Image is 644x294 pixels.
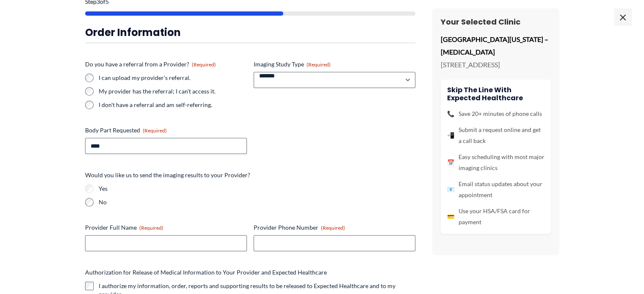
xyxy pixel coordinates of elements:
[447,108,454,119] span: 📞
[307,61,331,68] span: (Required)
[99,101,247,109] label: I don't have a referral and am self-referring.
[614,8,631,25] span: ×
[139,225,163,231] span: (Required)
[85,126,247,135] label: Body Part Requested
[447,206,544,228] li: Use your HSA/FSA card for payment
[85,268,327,277] legend: Authorization for Release of Medical Information to Your Provider and Expected Healthcare
[254,60,415,69] label: Imaging Study Type
[85,223,247,232] label: Provider Full Name
[447,86,544,102] h4: Skip the line with Expected Healthcare
[254,223,415,232] label: Provider Phone Number
[441,17,551,27] h3: Your Selected Clinic
[99,198,415,206] label: No
[99,184,415,193] label: Yes
[447,151,544,173] li: Easy scheduling with most major imaging clinics
[447,179,544,201] li: Email status updates about your appointment
[321,225,345,231] span: (Required)
[447,108,544,119] li: Save 20+ minutes of phone calls
[99,87,247,96] label: My provider has the referral; I can't access it.
[447,157,454,168] span: 📅
[441,33,551,58] p: [GEOGRAPHIC_DATA][US_STATE] – [MEDICAL_DATA]
[447,124,544,146] li: Submit a request online and get a call back
[85,26,415,39] h3: Order Information
[85,171,250,179] legend: Would you like us to send the imaging results to your Provider?
[85,60,216,69] legend: Do you have a referral from a Provider?
[447,184,454,195] span: 📧
[99,74,247,82] label: I can upload my provider's referral.
[192,61,216,68] span: (Required)
[447,130,454,141] span: 📲
[441,58,551,71] p: [STREET_ADDRESS]
[447,211,454,222] span: 💳
[143,127,167,134] span: (Required)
